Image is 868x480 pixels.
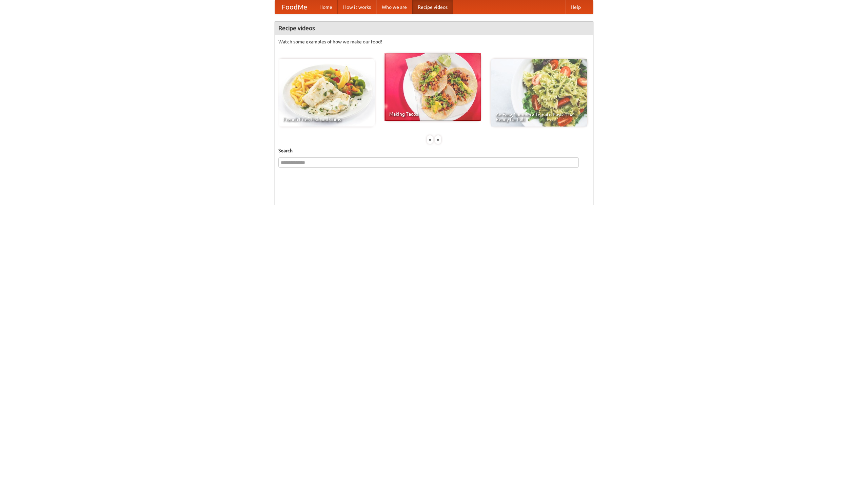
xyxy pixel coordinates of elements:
[275,21,593,35] h4: Recipe videos
[283,117,370,122] span: French Fries Fish and Chips
[278,147,590,154] h5: Search
[565,0,586,14] a: Help
[384,53,481,121] a: Making Tacos
[435,135,441,144] div: »
[338,0,376,14] a: How it works
[412,0,453,14] a: Recipe videos
[496,112,583,122] span: An Easy, Summery Tomato Pasta That's Ready for Fall
[278,38,590,45] p: Watch some examples of how we make our food!
[427,135,433,144] div: «
[376,0,412,14] a: Who we are
[389,112,476,116] span: Making Tacos
[314,0,338,14] a: Home
[491,59,587,127] a: An Easy, Summery Tomato Pasta That's Ready for Fall
[275,0,314,14] a: FoodMe
[278,59,375,127] a: French Fries Fish and Chips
